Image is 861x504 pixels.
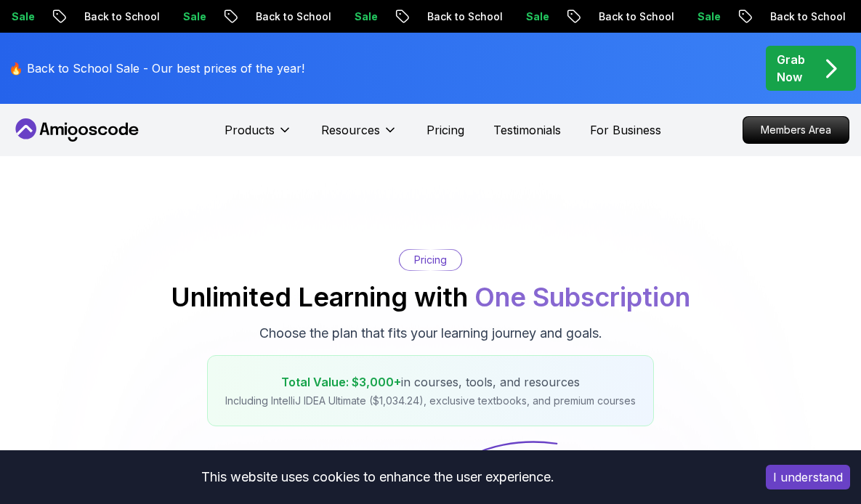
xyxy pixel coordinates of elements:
[11,461,744,493] div: This website uses cookies to enhance the user experience.
[414,253,447,267] p: Pricing
[281,375,401,389] span: Total Value: $3,000+
[259,323,602,344] p: Choose the plan that fits your learning journey and goals.
[334,9,432,24] p: Back to School
[89,9,136,24] p: Sale
[321,121,380,139] p: Resources
[604,9,650,24] p: Sale
[432,9,479,24] p: Sale
[590,121,661,139] a: For Business
[775,9,822,24] p: Sale
[225,121,292,150] button: Products
[676,9,775,24] p: Back to School
[777,51,805,86] p: Grab Now
[743,117,849,143] p: Members Area
[505,9,604,24] p: Back to School
[474,281,690,313] span: One Subscription
[162,9,261,24] p: Back to School
[225,394,636,408] p: Including IntelliJ IDEA Ultimate ($1,034.24), exclusive textbooks, and premium courses
[261,9,307,24] p: Sale
[743,116,849,144] a: Members Area
[493,121,561,139] a: Testimonials
[427,121,464,139] a: Pricing
[9,60,304,77] p: 🔥 Back to School Sale - Our best prices of the year!
[766,465,850,489] button: Accept cookies
[225,373,636,391] p: in courses, tools, and resources
[321,121,397,150] button: Resources
[225,121,275,139] p: Products
[171,283,690,312] h2: Unlimited Learning with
